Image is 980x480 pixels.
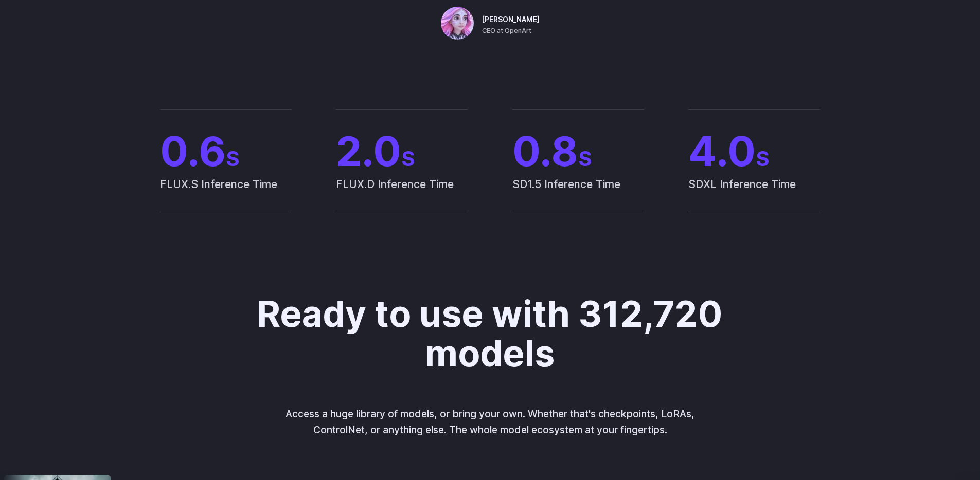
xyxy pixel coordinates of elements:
[578,146,592,171] span: S
[336,131,468,172] span: 2.0
[482,26,531,36] span: CEO at OpenArt
[160,176,292,212] span: FLUX.S Inference Time
[688,176,820,212] span: SDXL Inference Time
[226,146,240,171] span: S
[512,176,644,212] span: SD1.5 Inference Time
[441,7,474,40] img: Person
[688,131,820,172] span: 4.0
[160,131,292,172] span: 0.6
[512,131,644,172] span: 0.8
[336,176,468,212] span: FLUX.D Inference Time
[276,406,704,437] p: Access a huge library of models, or bring your own. Whether that's checkpoints, LoRAs, ControlNet...
[482,14,540,26] span: [PERSON_NAME]
[756,146,770,171] span: S
[401,146,415,171] span: S
[248,294,731,373] h2: Ready to use with 312,720 models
